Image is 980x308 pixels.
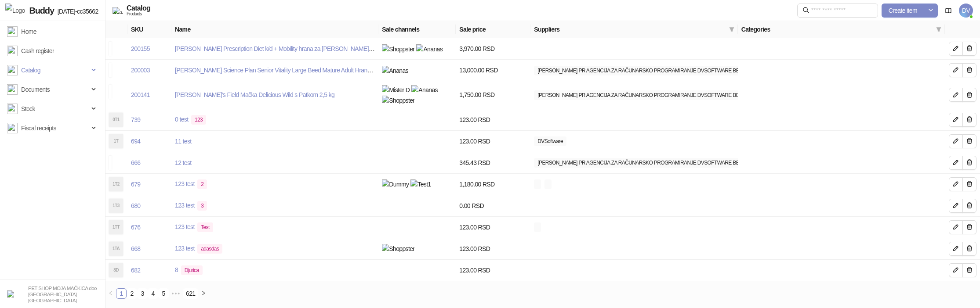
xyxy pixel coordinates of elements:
[416,44,443,54] img: Ananas
[131,91,150,98] a: 200141
[131,159,140,166] a: 666
[382,179,409,189] img: Dummy
[175,91,334,98] a: [PERSON_NAME]'s Field Mačka Delicious Wild s Patkom 2,5 kg
[159,289,168,298] a: 5
[131,67,150,74] a: 200003
[191,115,206,125] span: 123
[175,245,226,252] a: 123 test
[148,289,158,298] a: 4
[456,195,530,217] td: 0.00 RSD
[456,109,530,131] td: 123.00 RSD
[197,179,207,189] span: 2
[382,66,408,75] img: Ananas
[21,81,50,98] span: Documents
[175,159,192,166] a: 12 test
[175,180,211,187] a: 123 test
[109,220,123,234] div: 1TT
[456,60,530,81] td: 13,000.00 RSD
[889,7,917,14] span: Create item
[54,8,98,15] span: [DATE]-cc35662
[7,290,14,297] img: 64x64-companyLogo-b2da54f3-9bca-40b5-bf51-3603918ec158.png
[197,222,213,232] span: Test
[382,244,414,254] img: Shoppster
[197,201,207,211] span: 3
[183,288,198,299] li: 621
[21,61,40,79] span: Catalog
[171,38,378,60] td: Hill's Prescription Diet k/d + Mobility hrana za mačke 1,5 kg
[181,265,203,275] span: Djurica
[171,131,378,152] td: 11 test
[410,179,431,189] img: Test1
[175,223,217,230] a: 123 test
[534,136,566,146] span: DVSoftware
[175,202,211,209] a: 123 test
[7,42,54,60] a: Cash register
[127,5,150,12] div: Catalog
[530,21,737,38] th: Suppliers
[131,138,140,145] a: 694
[131,202,140,209] a: 680
[382,44,414,54] img: Shoppster
[109,113,123,127] div: 0T1
[175,67,460,74] a: [PERSON_NAME] Science Plan Senior Vitality Large Beed Mature Adult Hrana za Pse sa Piletinom i Pi...
[411,85,438,95] img: Ananas
[456,174,530,195] td: 1,180.00 RSD
[21,119,56,137] span: Fiscal receipts
[131,224,140,231] a: 676
[456,81,530,109] td: 1,750.00 RSD
[171,21,378,38] th: Name
[175,45,385,52] a: [PERSON_NAME] Prescription Diet k/d + Mobility hrana za [PERSON_NAME] 1,5 kg
[197,244,222,254] span: adasdas
[456,38,530,60] td: 3,970.00 RSD
[169,288,183,299] span: •••
[127,21,171,38] th: SKU
[456,238,530,260] td: 123.00 RSD
[382,85,410,95] img: Mister D
[116,288,127,299] li: 1
[727,23,736,36] span: filter
[171,60,378,81] td: Hill's Science Plan Senior Vitality Large Beed Mature Adult Hrana za Pse sa Piletinom i Pirinčem ...
[534,90,766,100] span: [PERSON_NAME] PR AGENCIJA ZA RAČUNARSKO PROGRAMIRANJE DVSOFTWARE BELA CRKVA
[378,21,456,38] th: Sale channels
[456,260,530,281] td: 123.00 RSD
[171,81,378,109] td: Sam's Field Mačka Delicious Wild s Patkom 2,5 kg
[131,181,140,188] a: 679
[105,288,116,299] button: left
[109,199,123,213] div: 1T3
[741,25,933,34] span: Categories
[28,285,97,303] small: PET SHOP MOJA MAČKICA doo [GEOGRAPHIC_DATA]-[GEOGRAPHIC_DATA]
[882,4,924,18] button: Create item
[158,288,169,299] li: 5
[198,288,209,299] li: Next Page
[456,21,530,38] th: Sale price
[21,100,35,118] span: Stock
[131,245,140,252] a: 668
[109,242,123,256] div: 1TA
[534,158,766,168] span: [PERSON_NAME] PR AGENCIJA ZA RAČUNARSKO PROGRAMIRANJE DVSOFTWARE BELA CRKVA
[127,12,150,16] div: Products
[5,4,25,18] img: Logo
[936,27,941,32] span: filter
[175,266,206,273] a: 8
[116,289,126,298] a: 1
[534,66,766,75] span: [PERSON_NAME] PR AGENCIJA ZA RAČUNARSKO PROGRAMIRANJE DVSOFTWARE BELA CRKVA
[456,131,530,152] td: 123.00 RSD
[169,288,183,299] li: Next 5 Pages
[382,96,414,105] img: Shoppster
[198,288,209,299] button: right
[941,4,955,18] a: Documentation
[934,23,943,36] span: filter
[456,152,530,174] td: 345.43 RSD
[201,290,206,296] span: right
[29,6,54,15] span: Buddy
[131,116,140,123] a: 739
[456,217,530,238] td: 123.00 RSD
[113,7,123,14] img: Artikli
[729,27,734,32] span: filter
[127,289,137,298] a: 2
[105,288,116,299] li: Previous Page
[138,289,147,298] a: 3
[959,4,973,18] span: DV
